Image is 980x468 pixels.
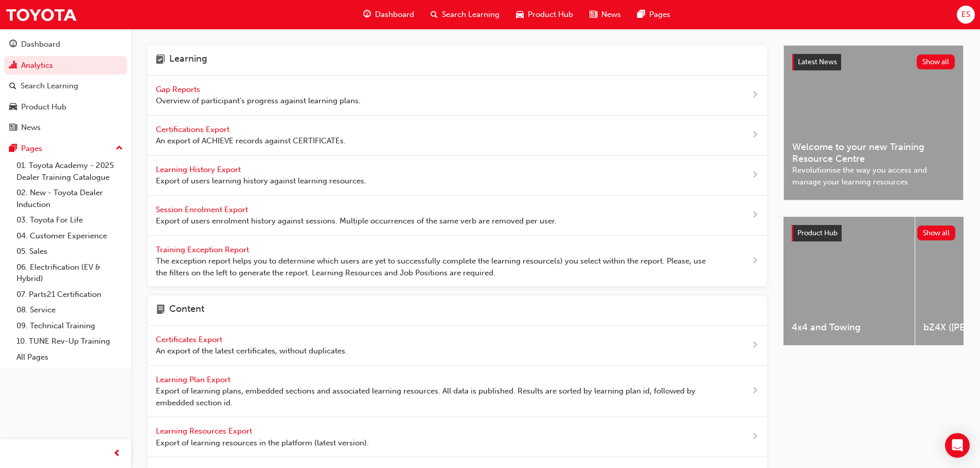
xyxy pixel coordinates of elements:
[5,3,77,26] img: Trak
[148,417,767,457] a: Learning Resources Export Export of learning resources in the platform (latest version).next-icon
[21,122,41,134] div: News
[957,6,975,24] button: ES
[113,447,121,460] span: prev-icon
[917,226,956,240] button: Show all
[751,129,759,142] span: next-icon
[148,366,767,418] a: Learning Plan Export Export of learning plans, embedded sections and associated learning resource...
[751,209,759,222] span: next-icon
[156,165,243,174] span: Learning History Export
[156,135,346,147] span: An export of ACHIEVE records against CERTIFICATEs.
[751,255,759,268] span: next-icon
[442,9,500,21] span: Search Learning
[21,80,78,92] div: Search Learning
[4,35,127,54] a: Dashboard
[9,40,17,49] span: guage-icon
[581,4,629,25] a: news-iconNews
[21,39,60,50] div: Dashboard
[12,287,127,303] a: 07. Parts21 Certification
[751,385,759,398] span: next-icon
[4,139,127,158] button: Pages
[792,164,955,188] span: Revolutionise the way you access and manage your learning resources.
[156,125,231,134] span: Certifications Export
[169,304,204,317] h4: Content
[917,54,955,69] button: Show all
[9,123,17,133] span: news-icon
[12,244,127,259] a: 05. Sales
[12,259,127,287] a: 06. Electrification (EV & Hybrid)
[12,212,127,228] a: 03. Toyota For Life
[156,255,718,278] span: The exception report helps you to determine which users are yet to successfully complete the lear...
[9,61,17,70] span: chart-icon
[156,245,251,254] span: Training Exception Report
[116,142,123,155] span: up-icon
[4,56,127,75] a: Analytics
[9,144,17,154] span: pages-icon
[156,53,165,67] span: learning-icon
[528,9,573,21] span: Product Hub
[4,118,127,137] a: News
[649,9,670,21] span: Pages
[422,4,508,25] a: search-iconSearch Learning
[751,89,759,102] span: next-icon
[12,158,127,185] a: 01. Toyota Academy - 2025 Dealer Training Catalogue
[375,9,414,21] span: Dashboard
[508,4,581,25] a: car-iconProduct Hub
[148,326,767,366] a: Certificates Export An export of the latest certificates, without duplicates.next-icon
[363,8,371,21] span: guage-icon
[156,215,557,227] span: Export of users enrolment history against sessions. Multiple occurrences of the same verb are rem...
[4,98,127,117] a: Product Hub
[751,339,759,352] span: next-icon
[156,95,361,107] span: Overview of participant's progress against learning plans.
[355,4,422,25] a: guage-iconDashboard
[431,8,438,21] span: search-icon
[590,8,597,21] span: news-icon
[169,53,207,67] h4: Learning
[4,77,127,96] a: Search Learning
[12,318,127,334] a: 09. Technical Training
[156,345,347,357] span: An export of the latest certificates, without duplicates.
[792,225,955,241] a: Product HubShow all
[9,82,16,91] span: search-icon
[12,302,127,318] a: 08. Service
[12,185,127,212] a: 02. New - Toyota Dealer Induction
[21,101,66,113] div: Product Hub
[156,437,369,449] span: Export of learning resources in the platform (latest version).
[148,156,767,196] a: Learning History Export Export of users learning history against learning resources.next-icon
[945,433,970,458] div: Open Intercom Messenger
[516,8,524,21] span: car-icon
[9,103,17,112] span: car-icon
[156,85,202,94] span: Gap Reports
[156,375,233,384] span: Learning Plan Export
[148,116,767,156] a: Certifications Export An export of ACHIEVE records against CERTIFICATEs.next-icon
[12,333,127,349] a: 10. TUNE Rev-Up Training
[12,349,127,365] a: All Pages
[156,335,224,344] span: Certificates Export
[783,45,964,200] a: Latest NewsShow allWelcome to your new Training Resource CentreRevolutionise the way you access a...
[783,217,915,345] a: 4x4 and Towing
[601,9,621,21] span: News
[637,8,645,21] span: pages-icon
[4,33,127,139] button: DashboardAnalyticsSearch LearningProduct HubNews
[148,236,767,288] a: Training Exception Report The exception report helps you to determine which users are yet to succ...
[148,76,767,116] a: Gap Reports Overview of participant's progress against learning plans.next-icon
[12,228,127,244] a: 04. Customer Experience
[792,141,955,164] span: Welcome to your new Training Resource Centre
[751,430,759,443] span: next-icon
[156,426,254,436] span: Learning Resources Export
[21,143,42,155] div: Pages
[792,54,955,70] a: Latest NewsShow all
[148,196,767,236] a: Session Enrolment Export Export of users enrolment history against sessions. Multiple occurrences...
[792,322,906,333] span: 4x4 and Towing
[961,9,970,21] span: ES
[797,229,838,237] span: Product Hub
[156,205,250,214] span: Session Enrolment Export
[156,304,165,317] span: page-icon
[751,169,759,182] span: next-icon
[156,175,366,187] span: Export of users learning history against learning resources.
[156,385,718,408] span: Export of learning plans, embedded sections and associated learning resources. All data is publis...
[629,4,679,25] a: pages-iconPages
[798,58,837,66] span: Latest News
